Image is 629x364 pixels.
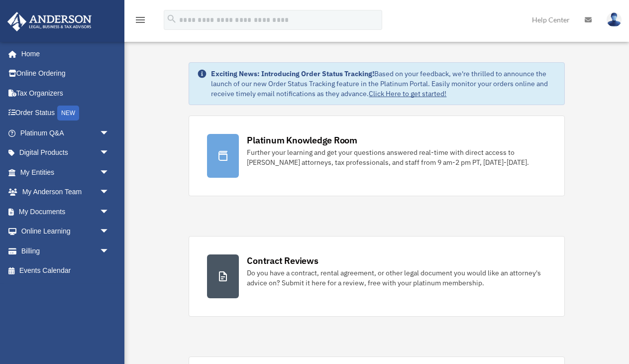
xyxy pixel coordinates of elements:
[7,182,124,202] a: My Anderson Teamarrow_drop_down
[7,64,124,84] a: Online Ordering
[369,89,446,98] a: Click Here to get started!
[7,44,119,64] a: Home
[211,69,556,99] div: Based on your feedback, we're thrilled to announce the launch of our new Order Status Tracking fe...
[134,14,146,26] i: menu
[247,134,357,146] div: Platinum Knowledge Room
[247,254,318,267] div: Contract Reviews
[211,69,374,78] strong: Exciting News: Introducing Order Status Tracking!
[57,106,79,121] div: NEW
[607,12,622,27] img: User Pic
[7,241,124,261] a: Billingarrow_drop_down
[7,103,124,123] a: Order StatusNEW
[7,202,124,222] a: My Documentsarrow_drop_down
[247,147,546,167] div: Further your learning and get your questions answered real-time with direct access to [PERSON_NAM...
[247,268,546,288] div: Do you have a contract, rental agreement, or other legal document you would like an attorney's ad...
[7,123,124,143] a: Platinum Q&Aarrow_drop_down
[7,83,124,103] a: Tax Organizers
[100,123,119,143] span: arrow_drop_down
[7,162,124,182] a: My Entitiesarrow_drop_down
[7,143,124,163] a: Digital Productsarrow_drop_down
[100,143,119,163] span: arrow_drop_down
[166,13,177,24] i: search
[100,182,119,203] span: arrow_drop_down
[100,162,119,183] span: arrow_drop_down
[100,202,119,222] span: arrow_drop_down
[7,222,124,242] a: Online Learningarrow_drop_down
[4,12,95,31] img: Anderson Advisors Platinum Portal
[134,17,146,26] a: menu
[100,241,119,261] span: arrow_drop_down
[7,261,124,281] a: Events Calendar
[189,116,564,196] a: Platinum Knowledge Room Further your learning and get your questions answered real-time with dire...
[100,222,119,242] span: arrow_drop_down
[189,236,564,317] a: Contract Reviews Do you have a contract, rental agreement, or other legal document you would like...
